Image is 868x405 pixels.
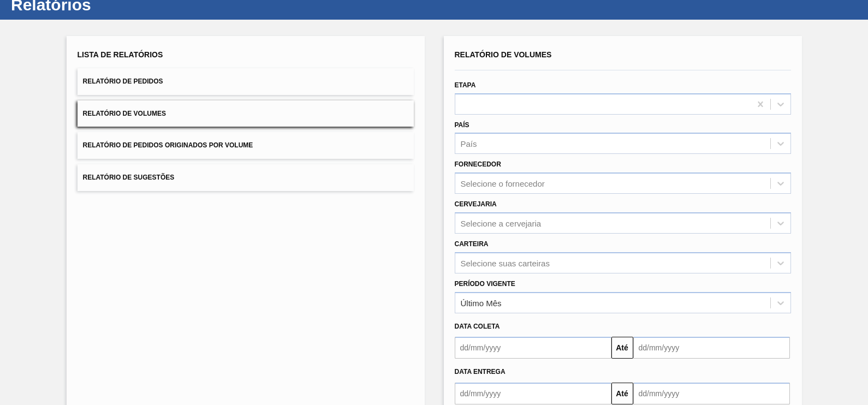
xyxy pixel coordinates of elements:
input: dd/mm/yyyy [455,337,611,359]
div: Selecione a cervejaria [461,218,542,228]
label: Carteira [455,240,489,248]
label: Período Vigente [455,280,515,288]
div: País [461,139,477,148]
button: Até [611,337,633,359]
button: Relatório de Sugestões [78,164,414,191]
button: Relatório de Pedidos [78,68,414,95]
input: dd/mm/yyyy [455,383,611,404]
label: País [455,121,469,129]
button: Relatório de Volumes [78,100,414,127]
button: Relatório de Pedidos Originados por Volume [78,132,414,159]
span: Relatório de Pedidos Originados por Volume [83,141,253,149]
input: dd/mm/yyyy [633,337,790,359]
label: Etapa [455,81,476,89]
div: Último Mês [461,298,502,307]
input: dd/mm/yyyy [633,383,790,404]
div: Selecione suas carteiras [461,258,550,267]
label: Cervejaria [455,200,497,208]
label: Fornecedor [455,160,501,168]
button: Até [611,383,633,404]
span: Data coleta [455,323,500,330]
span: Lista de Relatórios [78,50,163,59]
span: Relatório de Pedidos [83,78,163,85]
span: Relatório de Volumes [455,50,552,59]
span: Relatório de Sugestões [83,174,175,181]
span: Data Entrega [455,368,506,376]
div: Selecione o fornecedor [461,179,545,188]
span: Relatório de Volumes [83,110,166,117]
